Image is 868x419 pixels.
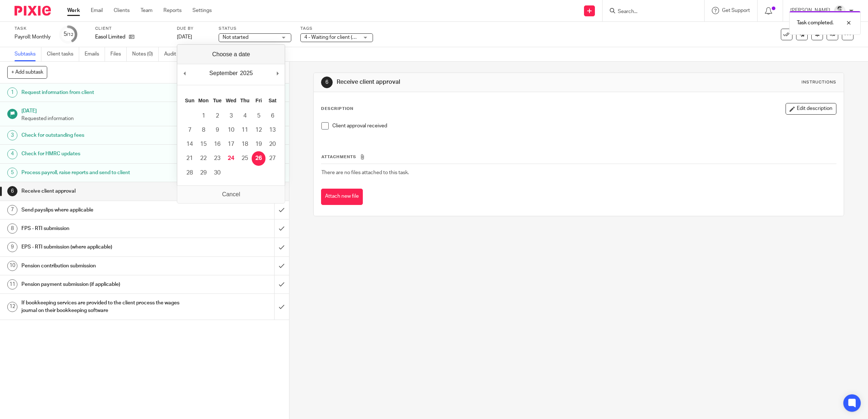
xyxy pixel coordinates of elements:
[321,189,363,205] button: Attach new file
[219,26,291,32] label: Status
[183,123,196,137] button: 7
[198,98,208,103] abbr: Monday
[141,7,153,14] a: Team
[224,137,238,151] button: 17
[67,33,73,37] small: /12
[196,123,210,137] button: 8
[7,168,17,178] div: 5
[269,98,277,103] abbr: Saturday
[7,87,17,98] div: 1
[132,47,159,61] a: Notes (0)
[21,115,282,122] p: Requested information
[7,149,17,159] div: 4
[95,33,125,41] p: Easol Limited
[321,106,353,112] p: Description
[274,68,281,79] button: Next Month
[85,47,105,61] a: Emails
[224,151,238,165] button: 24
[802,79,836,85] div: Instructions
[183,151,196,165] button: 21
[321,155,356,159] span: Attachments
[163,7,182,14] a: Reports
[786,103,836,115] button: Edit description
[265,109,279,123] button: 6
[265,137,279,151] button: 20
[223,35,248,40] span: Not started
[15,33,50,41] div: Payroll: Monthly
[114,7,130,14] a: Clients
[21,205,185,215] h1: Send payslips where applicable
[183,137,196,151] button: 14
[67,7,80,14] a: Work
[21,242,185,252] h1: EPS - RTI submission (where applicable)
[15,47,41,61] a: Subtasks
[64,30,73,38] div: 5
[337,78,594,86] h1: Receive client approval
[47,47,79,61] a: Client tasks
[7,66,47,78] button: + Add subtask
[238,123,252,137] button: 11
[210,151,224,165] button: 23
[252,109,265,123] button: 5
[252,151,265,165] button: 26
[183,166,196,180] button: 28
[224,123,238,137] button: 10
[21,167,185,178] h1: Process payroll, raise reports and send to client
[196,137,210,151] button: 15
[91,7,103,14] a: Email
[238,137,252,151] button: 18
[321,77,333,88] div: 6
[252,137,265,151] button: 19
[210,109,224,123] button: 2
[21,148,185,159] h1: Check for HMRC updates
[181,68,188,79] button: Previous Month
[21,106,282,115] h1: [DATE]
[210,123,224,137] button: 9
[238,151,252,165] button: 25
[239,68,254,79] div: 2025
[7,242,17,252] div: 9
[304,35,372,40] span: 4 - Waiting for client (Queries)
[252,123,265,137] button: 12
[208,68,239,79] div: September
[213,98,222,103] abbr: Tuesday
[7,186,17,196] div: 6
[192,7,212,14] a: Settings
[7,261,17,271] div: 10
[255,98,262,103] abbr: Friday
[7,223,17,234] div: 8
[7,302,17,312] div: 12
[834,5,845,17] img: Dave_2025.jpg
[21,87,185,98] h1: Request information from client
[196,166,210,180] button: 29
[797,19,833,26] p: Task completed.
[21,297,185,316] h1: If bookkeeping services are provided to the client process the wages journal on their bookkeeping...
[7,130,17,140] div: 3
[21,279,185,290] h1: Pension payment submission (if applicable)
[240,98,250,103] abbr: Thursday
[21,130,185,141] h1: Check for outstanding fees
[7,279,17,289] div: 11
[238,109,252,123] button: 4
[196,109,210,123] button: 1
[21,186,185,197] h1: Receive client approval
[226,98,236,103] abbr: Wednesday
[210,166,224,180] button: 30
[210,137,224,151] button: 16
[332,122,836,130] p: Client approval received
[15,26,50,32] label: Task
[300,26,373,32] label: Tags
[7,205,17,215] div: 7
[21,223,185,234] h1: FPS - RTI submission
[196,151,210,165] button: 22
[265,123,279,137] button: 13
[224,109,238,123] button: 3
[265,151,279,165] button: 27
[321,170,409,175] span: There are no files attached to this task.
[15,6,51,16] img: Pixie
[21,260,185,271] h1: Pension contribution submission
[185,98,194,103] abbr: Sunday
[95,26,168,32] label: Client
[177,26,210,32] label: Due by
